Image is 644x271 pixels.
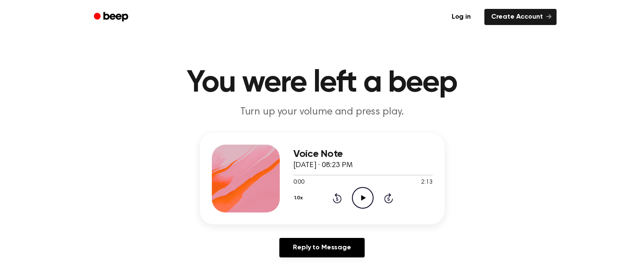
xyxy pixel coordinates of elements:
[105,68,540,98] h1: You were left a beep
[484,9,557,25] a: Create Account
[293,162,353,169] span: [DATE] · 08:23 PM
[279,238,364,257] a: Reply to Message
[443,7,479,27] a: Log in
[293,191,306,205] button: 1.0x
[421,178,432,187] span: 2:13
[293,148,433,160] h3: Voice Note
[159,105,485,119] p: Turn up your volume and press play.
[293,178,304,187] span: 0:00
[88,9,136,25] a: Beep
